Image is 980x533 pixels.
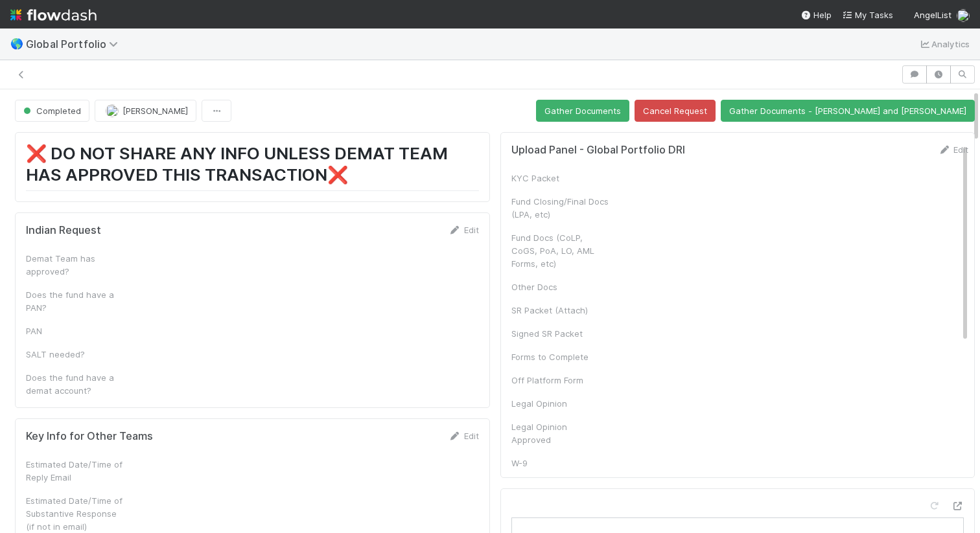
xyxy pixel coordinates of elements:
[26,288,123,314] div: Does the fund have a PAN?
[511,327,609,340] div: Signed SR Packet
[10,4,97,26] img: logo-inverted-e16ddd16eac7371096b0.svg
[26,348,123,361] div: SALT needed?
[511,350,609,363] div: Forms to Complete
[957,9,970,22] img: avatar_c584de82-e924-47af-9431-5c284c40472a.png
[721,100,975,122] button: Gather Documents - [PERSON_NAME] and [PERSON_NAME]
[511,280,609,293] div: Other Docs
[26,458,123,484] div: Estimated Date/Time of Reply Email
[26,430,153,443] h5: Key Info for Other Teams
[511,374,609,387] div: Off Platform Form
[26,224,101,237] h5: Indian Request
[26,38,124,51] span: Global Portfolio
[511,304,609,317] div: SR Packet (Attach)
[511,144,685,157] h5: Upload Panel - Global Portfolio DRI
[511,172,609,185] div: KYC Packet
[26,494,123,533] div: Estimated Date/Time of Substantive Response (if not in email)
[938,144,968,155] a: Edit
[26,252,123,278] div: Demat Team has approved?
[26,143,479,191] h1: ❌ DO NOT SHARE ANY INFO UNLESS DEMAT TEAM HAS APPROVED THIS TRANSACTION❌
[449,225,479,235] a: Edit
[914,10,951,20] span: AngelList
[26,371,123,397] div: Does the fund have a demat account?
[10,38,23,49] span: 🌎
[511,231,609,270] div: Fund Docs (CoLP, CoGS, PoA, LO, AML Forms, etc)
[511,420,609,446] div: Legal Opinion Approved
[511,195,609,221] div: Fund Closing/Final Docs (LPA, etc)
[511,457,609,470] div: W-9
[449,431,479,441] a: Edit
[842,8,893,21] a: My Tasks
[842,10,893,20] span: My Tasks
[95,100,196,122] button: [PERSON_NAME]
[536,100,629,122] button: Gather Documents
[511,397,609,410] div: Legal Opinion
[106,104,119,117] img: avatar_c584de82-e924-47af-9431-5c284c40472a.png
[122,106,188,116] span: [PERSON_NAME]
[26,324,123,337] div: PAN
[635,100,716,122] button: Cancel Request
[800,8,832,21] div: Help
[918,36,970,52] a: Analytics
